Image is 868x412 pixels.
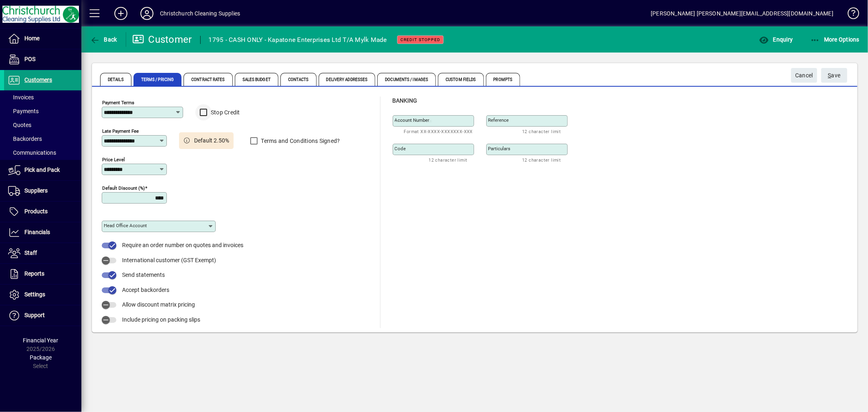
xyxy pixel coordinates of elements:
[795,69,813,82] span: Cancel
[393,97,418,104] span: Banking
[8,108,39,114] span: Payments
[108,6,134,21] button: Add
[842,2,858,28] a: Knowledge Base
[4,202,81,222] a: Products
[395,146,406,151] mat-label: Code
[133,73,182,86] span: Terms / Pricing
[88,32,119,47] button: Back
[4,49,81,70] a: POS
[24,56,35,62] span: POS
[4,132,81,146] a: Backorders
[4,181,81,201] a: Suppliers
[90,36,117,43] span: Back
[404,127,473,136] mat-hint: Format XX-XXXX-XXXXXXX-XXX
[24,250,37,256] span: Staff
[757,32,795,47] button: Enquiry
[4,146,81,160] a: Communications
[134,6,160,21] button: Profile
[4,305,81,326] a: Support
[377,73,436,86] span: Documents / Images
[522,127,561,136] mat-hint: 12 character limit
[24,77,52,83] span: Customers
[24,270,44,277] span: Reports
[4,104,81,118] a: Payments
[821,68,847,83] button: Save
[4,28,81,49] a: Home
[4,160,81,180] a: Pick and Pack
[8,94,34,101] span: Invoices
[810,36,860,43] span: More Options
[100,73,131,86] span: Details
[195,136,230,145] span: Default 2.50%
[184,73,232,86] span: Contract Rates
[102,185,145,191] mat-label: Default Discount (%)
[4,243,81,263] a: Staff
[8,149,56,156] span: Communications
[104,223,147,228] mat-label: Head Office Account
[828,69,841,82] span: ave
[319,73,376,86] span: Delivery Addresses
[30,354,52,361] span: Package
[122,287,169,293] span: Accept backorders
[260,137,340,145] label: Terms and Conditions Signed?
[4,90,81,104] a: Invoices
[122,301,195,308] span: Allow discount matrix pricing
[4,222,81,243] a: Financials
[8,122,31,128] span: Quotes
[4,285,81,305] a: Settings
[24,35,39,42] span: Home
[122,242,243,248] span: Require an order number on quotes and invoices
[209,33,387,46] div: 1795 - CASH ONLY - Kapatone Enterprises Ltd T/A Mylk Made
[4,118,81,132] a: Quotes
[24,291,45,298] span: Settings
[102,100,134,105] mat-label: Payment Terms
[24,229,50,235] span: Financials
[24,167,60,173] span: Pick and Pack
[488,117,509,123] mat-label: Reference
[791,68,817,83] button: Cancel
[486,73,520,86] span: Prompts
[23,337,59,344] span: Financial Year
[808,32,862,47] button: More Options
[280,73,317,86] span: Contacts
[828,72,831,79] span: S
[488,146,511,151] mat-label: Particulars
[122,316,200,323] span: Include pricing on packing slips
[429,155,467,164] mat-hint: 12 character limit
[209,108,240,116] label: Stop Credit
[122,257,216,263] span: International customer (GST Exempt)
[438,73,483,86] span: Custom Fields
[122,272,165,278] span: Send statements
[400,37,440,42] span: Credit Stopped
[4,264,81,284] a: Reports
[395,117,430,123] mat-label: Account number
[132,33,192,46] div: Customer
[24,187,48,194] span: Suppliers
[102,128,139,134] mat-label: Late Payment Fee
[24,312,45,318] span: Support
[651,7,833,20] div: [PERSON_NAME] [PERSON_NAME][EMAIL_ADDRESS][DOMAIN_NAME]
[235,73,278,86] span: Sales Budget
[522,155,561,164] mat-hint: 12 character limit
[759,36,793,43] span: Enquiry
[24,208,48,215] span: Products
[160,7,240,20] div: Christchurch Cleaning Supplies
[102,157,125,162] mat-label: Price Level
[8,136,42,142] span: Backorders
[81,32,126,47] app-page-header-button: Back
